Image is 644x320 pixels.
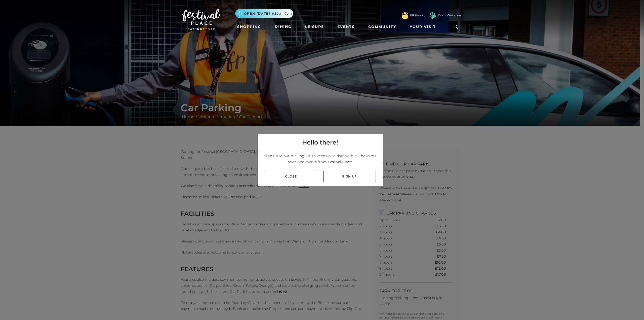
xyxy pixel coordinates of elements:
[323,171,376,182] a: Sign up
[273,22,294,31] a: Dining
[244,11,270,16] span: Open [DATE]
[235,22,263,31] a: Shopping
[410,13,425,18] a: FP Family
[438,13,462,18] a: Dogs Welcome!
[265,171,317,182] a: Close
[272,11,292,16] span: 9.30am-7pm
[262,153,379,165] p: Sign up to our mailing list to keep up to date with all the latest news and events from Festival ...
[182,9,220,30] img: Festival Place Logo
[366,22,398,31] a: Community
[302,138,338,147] h4: Hello there!
[235,9,293,18] button: Open [DATE] 9.30am-7pm
[408,22,440,31] a: Your Visit
[303,22,326,31] a: Leisure
[335,22,357,31] a: Events
[410,24,436,29] span: Your Visit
